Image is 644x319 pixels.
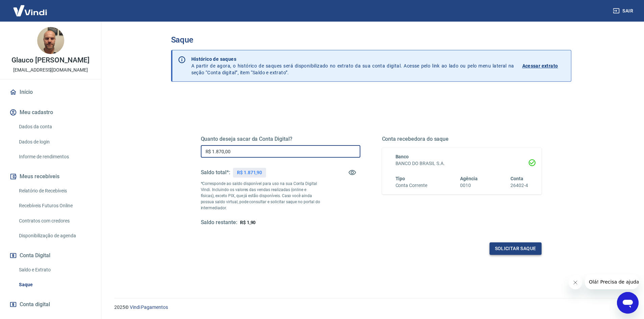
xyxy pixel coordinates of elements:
span: Tipo [396,176,405,181]
h6: 0010 [460,182,478,189]
h6: Conta Corrente [396,182,427,189]
a: Disponibilização de agenda [16,229,93,243]
a: Dados da conta [16,120,93,134]
a: Relatório de Recebíveis [16,184,93,198]
a: Início [8,85,93,100]
p: [EMAIL_ADDRESS][DOMAIN_NAME] [13,67,88,74]
a: Contratos com credores [16,214,93,228]
a: Informe de rendimentos [16,150,93,164]
button: Solicitar saque [490,242,542,255]
img: 884c400a-8833-47f1-86f2-deea47fbfc1a.jpeg [37,27,64,54]
span: Banco [396,154,409,159]
button: Meu cadastro [8,105,93,120]
h3: Saque [171,35,571,45]
a: Dados de login [16,135,93,149]
iframe: Fechar mensagem [569,276,582,289]
p: A partir de agora, o histórico de saques será disponibilizado no extrato da sua conta digital. Ac... [191,56,514,76]
iframe: Mensagem da empresa [585,274,639,289]
p: Glauco [PERSON_NAME] [11,57,89,64]
span: Conta [510,176,523,181]
a: Recebíveis Futuros Online [16,199,93,213]
button: Sair [612,5,636,17]
h6: 26402-4 [510,182,528,189]
a: Saque [16,278,93,292]
h5: Conta recebedora do saque [382,136,542,142]
p: *Corresponde ao saldo disponível para uso na sua Conta Digital Vindi. Incluindo os valores das ve... [201,181,320,211]
span: Conta digital [20,300,50,309]
button: Meus recebíveis [8,169,93,184]
a: Vindi Pagamentos [130,304,168,310]
iframe: Botão para abrir a janela de mensagens [617,292,639,314]
h6: BANCO DO BRASIL S.A. [396,160,528,167]
span: R$ 1,90 [240,220,256,225]
p: R$ 1.871,90 [237,169,262,176]
a: Saldo e Extrato [16,263,93,277]
h5: Saldo restante: [201,219,237,226]
h5: Quanto deseja sacar da Conta Digital? [201,136,360,142]
a: Acessar extrato [522,56,566,76]
img: Vindi [8,0,52,21]
span: Agência [460,176,478,181]
p: Histórico de saques [191,56,514,62]
h5: Saldo total*: [201,169,230,176]
span: Olá! Precisa de ajuda? [4,5,57,10]
button: Conta Digital [8,248,93,263]
a: Conta digital [8,297,93,312]
p: Acessar extrato [522,62,558,69]
p: 2025 © [114,304,628,311]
